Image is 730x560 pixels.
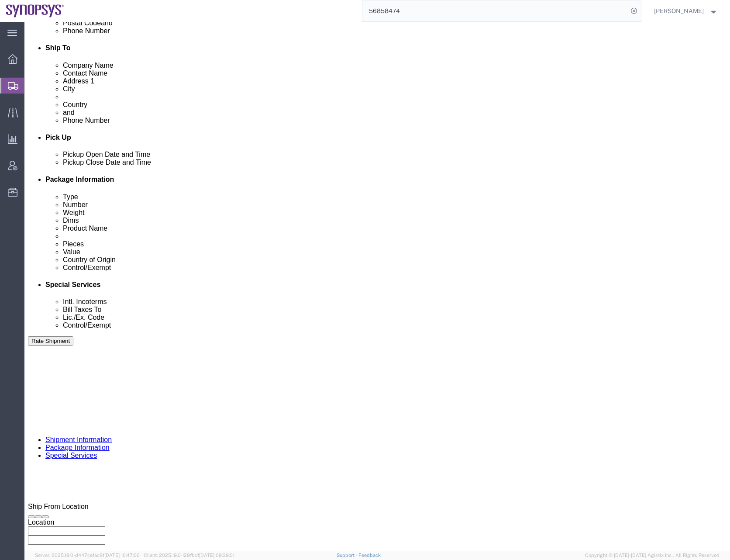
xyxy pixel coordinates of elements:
input: Search for shipment number, reference number [362,0,628,21]
span: Client: 2025.19.0-129fbcf [144,553,234,558]
span: [DATE] 10:47:06 [104,553,140,558]
span: [DATE] 09:39:01 [199,553,234,558]
iframe: FS Legacy Container [24,22,730,551]
img: logo [6,4,65,17]
span: Server: 2025.19.0-d447cefac8f [35,553,140,558]
span: Copyright © [DATE]-[DATE] Agistix Inc., All Rights Reserved [585,552,720,559]
button: [PERSON_NAME] [654,6,718,16]
a: Feedback [358,553,381,558]
a: Support [337,553,358,558]
span: Rafael Chacon [654,6,704,16]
